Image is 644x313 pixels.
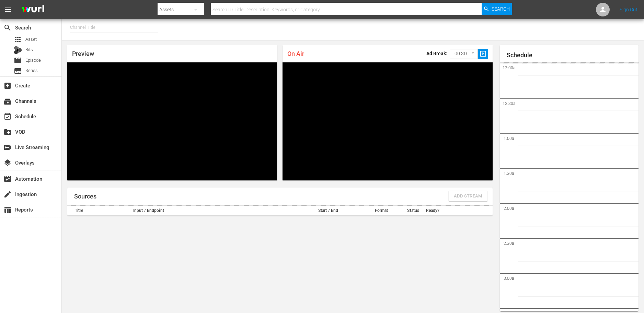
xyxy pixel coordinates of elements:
span: Preview [72,50,94,57]
span: Bits [25,46,33,53]
span: Asset [25,36,37,43]
span: On Air [287,50,304,57]
span: VOD [3,128,12,136]
span: Search [492,3,510,15]
span: Ingestion [3,190,12,198]
span: Live Streaming [3,143,12,152]
th: Status [403,206,424,216]
p: Ad Break: [426,51,447,56]
button: Search [482,3,512,15]
span: menu [4,5,12,14]
th: Title [67,206,131,216]
span: slideshow_sharp [479,50,487,58]
a: Sign Out [620,7,637,12]
h1: Schedule [507,52,639,59]
div: 00:30 [450,47,478,60]
span: Schedule [3,112,12,121]
img: ans4CAIJ8jUAAAAAAAAAAAAAAAAAAAAAAAAgQb4GAAAAAAAAAAAAAAAAAAAAAAAAJMjXAAAAAAAAAAAAAAAAAAAAAAAAgAT5G... [16,2,49,18]
span: Create [3,82,12,90]
span: Reports [3,206,12,214]
span: Series [25,67,38,74]
th: Start / End [296,206,360,216]
span: Episode [14,56,22,64]
span: Channels [3,97,12,105]
span: Overlays [3,159,12,167]
div: Video Player [283,62,492,180]
th: Format [360,206,403,216]
th: Input / Endpoint [131,206,296,216]
h1: Sources [74,193,96,200]
span: Automation [3,175,12,183]
th: Ready? [424,206,445,216]
span: Series [14,67,22,75]
div: Bits [14,46,22,54]
div: Video Player [67,62,277,180]
span: Episode [25,57,41,64]
span: Search [3,24,12,32]
span: Asset [14,35,22,44]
